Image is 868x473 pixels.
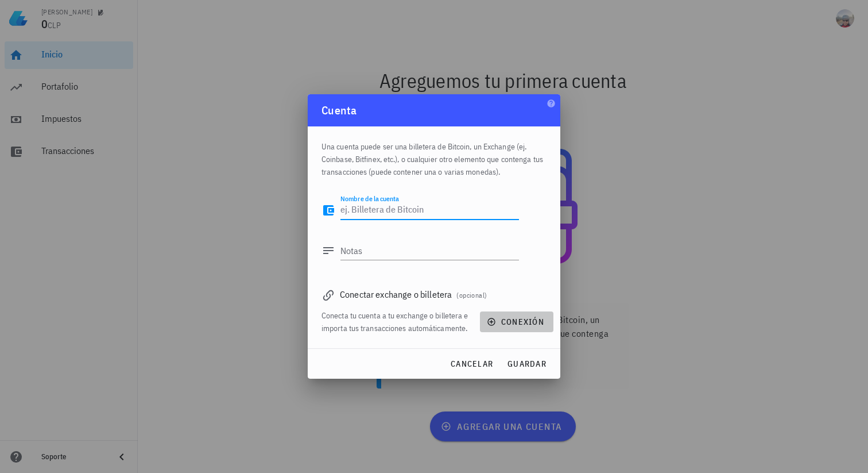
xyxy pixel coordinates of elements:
div: Una cuenta puede ser una billetera de Bitcoin, un Exchange (ej. Coinbase, Bitfinex, etc.), o cual... [321,126,547,185]
span: (opcional) [456,291,487,299]
label: Nombre de la cuenta [340,194,399,203]
div: Conectar exchange o billetera [321,286,547,302]
button: conexión [480,312,553,332]
span: conexión [489,317,544,327]
button: cancelar [445,353,498,374]
div: Conecta tu cuenta a tu exchange o billetera e importa tus transacciones automáticamente. [321,309,473,334]
span: cancelar [450,359,493,369]
button: guardar [502,353,551,374]
span: guardar [507,359,547,369]
div: Cuenta [308,94,560,126]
